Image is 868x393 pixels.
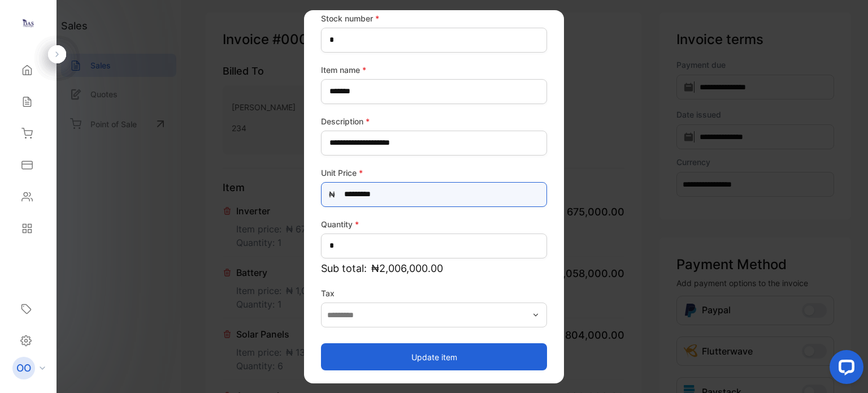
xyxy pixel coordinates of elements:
[20,15,37,32] img: logo
[321,166,547,178] label: Unit Price
[321,343,547,370] button: Update item
[371,260,443,275] span: ₦2,006,000.00
[329,188,335,200] span: ₦
[821,346,868,393] iframe: LiveChat chat widget
[321,260,547,275] p: Sub total:
[321,12,547,24] label: Stock number
[321,218,547,230] label: Quantity
[321,63,547,75] label: Item name
[321,115,547,127] label: Description
[16,361,31,375] p: OO
[321,287,547,299] label: Tax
